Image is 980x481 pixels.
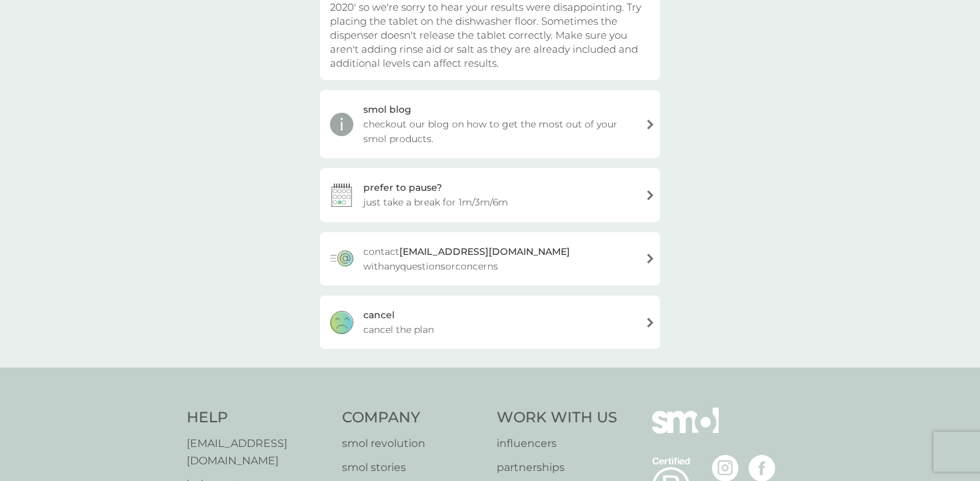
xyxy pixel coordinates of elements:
[342,459,484,476] a: smol stories
[363,195,508,209] span: just take a break for 1m/3m/6m
[342,408,484,428] h4: Company
[187,408,329,428] h4: Help
[342,435,484,452] a: smol revolution
[497,408,617,428] h4: Work With Us
[363,180,442,195] div: prefer to pause?
[497,459,617,476] a: partnerships
[320,232,660,286] a: contact[EMAIL_ADDRESS][DOMAIN_NAME] withanyquestionsorconcerns
[187,435,329,469] a: [EMAIL_ADDRESS][DOMAIN_NAME]
[320,90,660,158] a: smol blogcheckout our blog on how to get the most out of your smol products.
[363,117,635,146] span: checkout our blog on how to get the most out of your smol products.
[363,308,395,322] div: cancel
[363,102,411,117] div: smol blog
[363,244,635,274] span: contact with any questions or concerns
[652,408,719,453] img: smol
[399,246,570,258] strong: [EMAIL_ADDRESS][DOMAIN_NAME]
[363,322,434,337] span: cancel the plan
[497,435,617,452] a: influencers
